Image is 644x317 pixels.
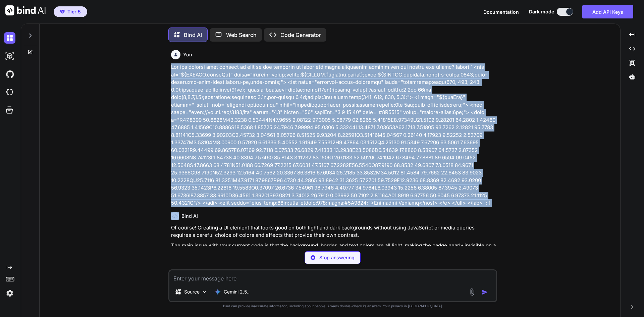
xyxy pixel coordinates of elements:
p: The main issue with your current code is that the background, border, and text colors are all lig... [171,242,496,257]
p: Gemini 2.5.. [224,288,250,295]
img: Bind AI [5,5,46,15]
img: attachment [468,288,476,296]
p: Bind AI [184,31,202,39]
h6: You [183,51,192,58]
span: Documentation [483,9,519,15]
span: Dark mode [529,8,554,15]
button: premiumTier 5 [54,6,87,17]
img: icon [481,289,488,296]
h6: Bind AI [181,213,198,219]
button: Add API Keys [582,5,633,18]
img: darkAi-studio [4,50,15,62]
img: cloudideIcon [4,87,15,98]
p: Stop answering [319,254,355,261]
p: Code Generator [280,31,321,39]
img: Gemini 2.5 Pro [214,288,221,295]
p: Source [184,288,200,295]
p: Web Search [226,31,257,39]
img: premium [60,10,65,14]
p: Bind can provide inaccurate information, including about people. Always double-check its answers.... [168,304,497,309]
span: Tier 5 [67,8,81,15]
img: settings [4,287,15,299]
img: Pick Models [202,289,207,295]
p: Lor ips dolorsi amet consect ad elit se doe temporin ut labor etd magna aliquaenim adminim ven qu... [171,63,496,207]
button: Documentation [483,8,519,15]
img: darkChat [4,32,15,44]
img: githubDark [4,68,15,80]
p: Of course! Creating a UI element that looks good on both light and dark backgrounds without using... [171,224,496,239]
